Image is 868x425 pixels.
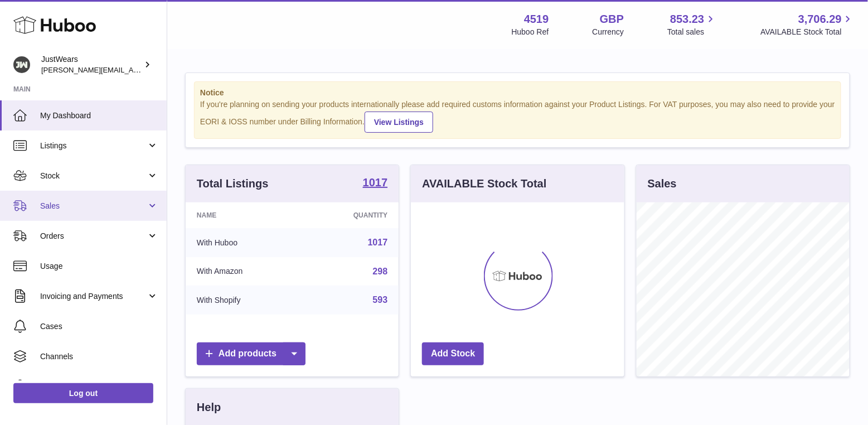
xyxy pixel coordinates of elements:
[648,176,677,191] h3: Sales
[760,12,855,37] a: 3,706.29 AVAILABLE Stock Total
[600,12,624,27] strong: GBP
[667,12,717,37] a: 853.23 Total sales
[197,176,269,191] h3: Total Listings
[798,12,842,27] span: 3,706.29
[40,231,147,242] span: Orders
[593,27,624,37] div: Currency
[422,176,546,191] h3: AVAILABLE Stock Total
[302,202,399,228] th: Quantity
[373,267,388,276] a: 298
[667,27,717,37] span: Total sales
[363,177,388,188] strong: 1017
[186,228,302,257] td: With Huboo
[40,351,158,362] span: Channels
[186,286,302,315] td: With Shopify
[760,27,855,37] span: AVAILABLE Stock Total
[197,400,221,415] h3: Help
[13,383,153,403] a: Log out
[422,342,484,365] a: Add Stock
[40,110,158,121] span: My Dashboard
[40,201,147,211] span: Sales
[200,99,835,133] div: If you're planning on sending your products internationally please add required customs informati...
[40,321,158,332] span: Cases
[40,171,147,181] span: Stock
[197,342,306,365] a: Add products
[363,177,388,190] a: 1017
[186,257,302,286] td: With Amazon
[512,27,549,37] div: Huboo Ref
[186,202,302,228] th: Name
[40,291,147,302] span: Invoicing and Payments
[41,65,224,74] span: [PERSON_NAME][EMAIL_ADDRESS][DOMAIN_NAME]
[40,261,158,272] span: Usage
[13,56,30,73] img: josh@just-wears.com
[368,238,388,247] a: 1017
[373,295,388,305] a: 593
[200,88,835,98] strong: Notice
[670,12,704,27] span: 853.23
[40,141,147,151] span: Listings
[41,54,142,75] div: JustWears
[365,112,433,133] a: View Listings
[524,12,549,27] strong: 4519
